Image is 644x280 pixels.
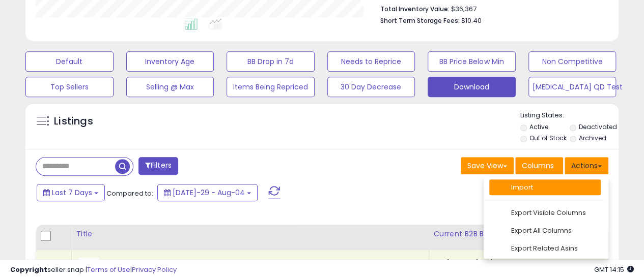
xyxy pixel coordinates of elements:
button: Selling @ Max [126,77,214,97]
div: Current B2B Buybox Price [433,229,604,239]
label: Active [529,122,548,131]
a: Export Related Asins [489,240,601,256]
button: 30 Day Decrease [327,77,415,97]
button: BB Price Below Min [428,51,516,72]
button: [DATE]-29 - Aug-04 [157,184,258,201]
button: Needs to Reprice [327,51,415,72]
strong: Copyright [10,265,47,274]
button: Filters [138,157,178,175]
label: Archived [579,134,606,142]
b: Total Inventory Value: [380,5,450,13]
span: $10.40 [461,16,482,25]
button: [MEDICAL_DATA] QD Test [528,77,617,97]
a: Import [489,179,601,195]
button: Save View [461,157,514,174]
button: Columns [515,157,563,174]
button: Non Competitive [528,51,617,72]
button: BB Drop in 7d [227,51,315,72]
label: Deactivated [579,122,617,131]
a: Export Visible Columns [489,205,601,221]
a: Terms of Use [87,265,130,274]
button: Items Being Repriced [227,77,315,97]
label: Out of Stock [529,134,566,142]
div: seller snap | | [10,265,177,275]
span: Compared to: [106,189,153,198]
a: Export All Columns [489,223,601,238]
span: Last 7 Days [52,188,92,198]
span: 2025-08-12 14:15 GMT [594,265,634,274]
span: [DATE]-29 - Aug-04 [173,188,245,198]
button: Top Sellers [25,77,114,97]
h5: Listings [54,114,93,129]
li: $36,367 [380,2,601,14]
b: Short Term Storage Fees: [380,16,460,25]
button: Download [428,77,516,97]
span: Columns [522,161,554,171]
button: Last 7 Days [37,184,105,201]
a: Privacy Policy [132,265,177,274]
button: Inventory Age [126,51,214,72]
div: Title [76,229,425,239]
button: Actions [565,157,608,174]
p: Listing States: [520,111,619,120]
button: Default [25,51,114,72]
